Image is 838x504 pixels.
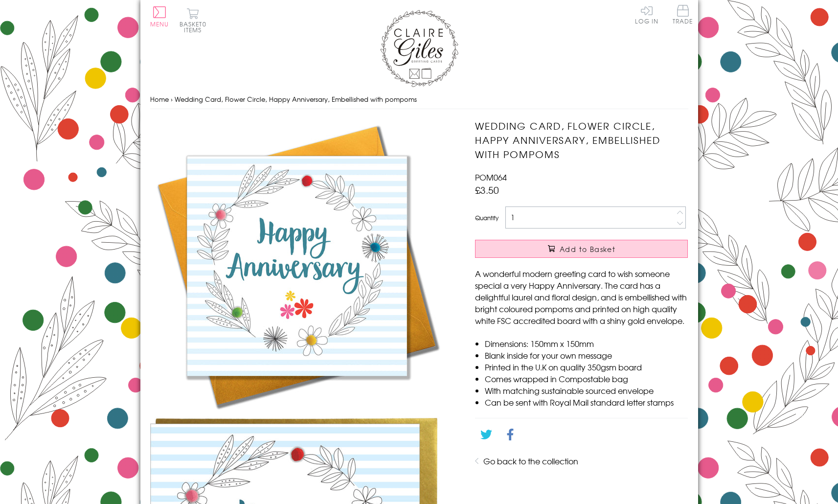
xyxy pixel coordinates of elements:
[485,361,688,373] li: Printed in the U.K on quality 350gsm board
[673,5,693,26] a: Trade
[184,20,206,34] span: 0 items
[485,385,688,396] li: With matching sustainable sourced envelope
[475,268,688,326] p: A wonderful modern greeting card to wish someone special a very Happy Anniversary. The card has a...
[171,94,173,104] span: ›
[150,6,169,27] button: Menu
[475,240,688,258] button: Add to Basket
[485,338,688,349] li: Dimensions: 150mm x 150mm
[635,5,658,24] a: Log In
[150,94,169,104] a: Home
[180,8,206,33] button: Basket0 items
[475,183,499,197] span: £3.50
[485,396,688,408] li: Can be sent with Royal Mail standard letter stamps
[175,94,417,104] span: Wedding Card, Flower Circle, Happy Anniversary, Embellished with pompoms
[475,171,507,183] span: POM064
[485,349,688,361] li: Blank inside for your own message
[485,373,688,385] li: Comes wrapped in Compostable bag
[673,5,693,24] span: Trade
[150,20,169,28] span: Menu
[380,10,458,87] img: Claire Giles Greetings Cards
[560,244,615,254] span: Add to Basket
[475,119,688,161] h1: Wedding Card, Flower Circle, Happy Anniversary, Embellished with pompoms
[150,119,444,412] img: Wedding Card, Flower Circle, Happy Anniversary, Embellished with pompoms
[475,213,498,222] label: Quantity
[483,455,578,467] a: Go back to the collection
[150,90,688,110] nav: breadcrumbs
